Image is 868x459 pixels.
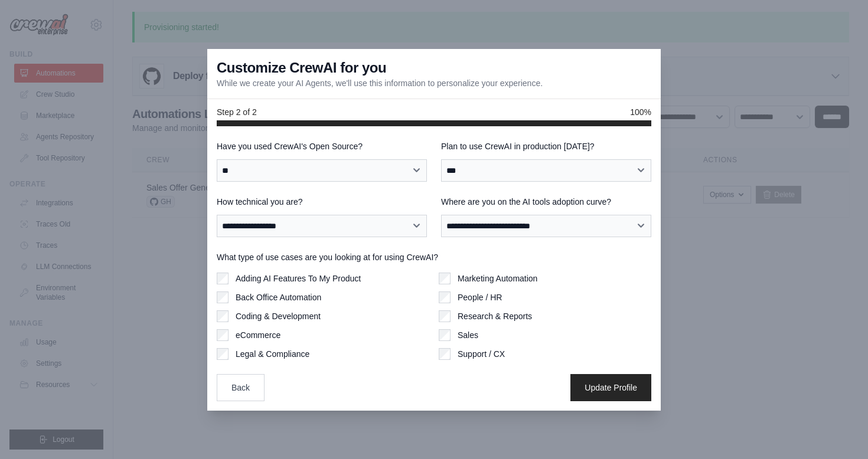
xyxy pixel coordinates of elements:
[217,374,265,401] button: Back
[458,348,505,360] label: Support / CX
[217,251,651,263] label: What type of use cases are you looking at for using CrewAI?
[458,291,502,303] label: People / HR
[630,106,651,118] span: 100%
[236,273,361,284] label: Adding AI Features To My Product
[458,310,532,322] label: Research & Reports
[217,106,257,118] span: Step 2 of 2
[236,348,309,360] label: Legal & Compliance
[458,329,478,341] label: Sales
[236,310,321,322] label: Coding & Development
[217,77,543,89] p: While we create your AI Agents, we'll use this information to personalize your experience.
[441,140,651,152] label: Plan to use CrewAI in production [DATE]?
[236,291,321,303] label: Back Office Automation
[441,196,651,208] label: Where are you on the AI tools adoption curve?
[458,273,537,284] label: Marketing Automation
[570,374,651,401] button: Update Profile
[217,196,427,208] label: How technical you are?
[236,329,280,341] label: eCommerce
[217,140,427,152] label: Have you used CrewAI's Open Source?
[217,58,386,77] h3: Customize CrewAI for you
